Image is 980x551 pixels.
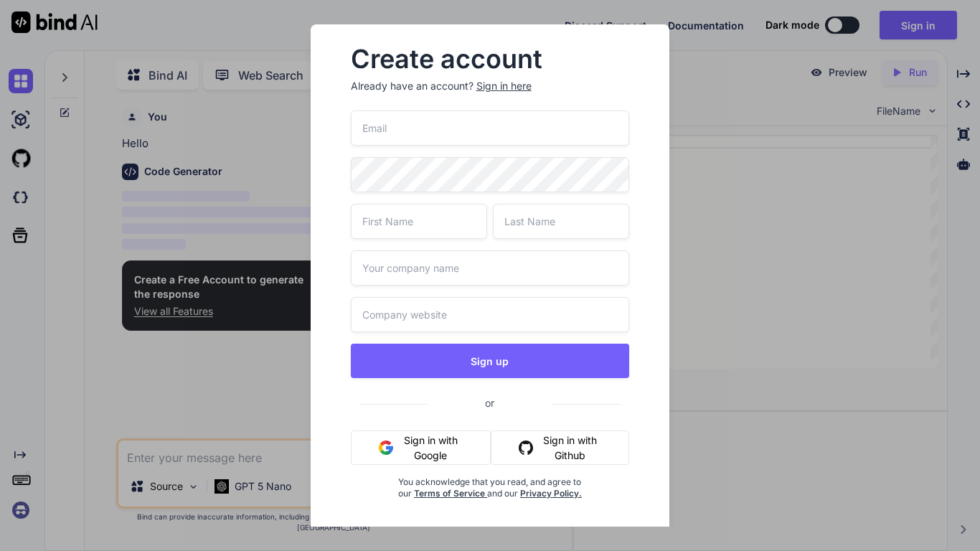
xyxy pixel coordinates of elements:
[351,430,491,465] button: Sign in with Google
[351,297,630,332] input: Company website
[351,250,630,286] input: Your company name
[351,47,630,70] h2: Create account
[397,476,583,534] div: You acknowledge that you read, and agree to our and our
[428,385,552,420] span: or
[379,441,393,455] img: google
[491,430,629,465] button: Sign in with Github
[351,110,630,146] input: Email
[351,79,630,93] p: Already have an account?
[493,204,629,239] input: Last Name
[476,79,532,93] div: Sign in here
[351,344,630,378] button: Sign up
[520,488,582,499] a: Privacy Policy.
[519,441,533,455] img: github
[351,204,487,239] input: First Name
[414,488,487,499] a: Terms of Service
